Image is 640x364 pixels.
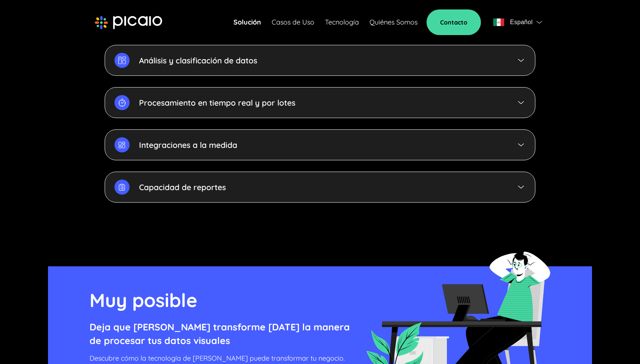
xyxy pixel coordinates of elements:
[325,17,359,28] a: Tecnología
[493,18,504,26] img: flag
[139,140,237,150] p: Integraciones a la medida
[90,288,198,312] span: Muy posible
[272,17,314,28] a: Casos de Uso
[114,180,130,195] img: func-card-img
[114,95,130,110] img: func-card-img
[139,182,226,192] p: Capacidad de reportes
[536,21,542,24] img: flag
[516,183,526,192] img: func-card-arrow
[510,17,533,28] span: Español
[490,15,545,30] button: flagEspañolflag
[139,97,295,108] p: Procesamiento en tiempo real y por lotes
[427,9,481,35] a: Contacto
[114,137,130,152] img: func-card-img
[233,17,261,28] a: Solución
[369,17,417,28] a: Quiénes Somos
[516,140,526,149] img: func-card-arrow
[90,320,350,347] p: Deja que [PERSON_NAME] transforme [DATE] la manera de procesar tus datos visuales
[114,53,130,68] img: func-card-img
[516,56,526,65] img: func-card-arrow
[516,98,526,107] img: func-card-arrow
[139,55,257,66] p: Análisis y clasificación de datos
[95,16,162,29] img: picaio-logo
